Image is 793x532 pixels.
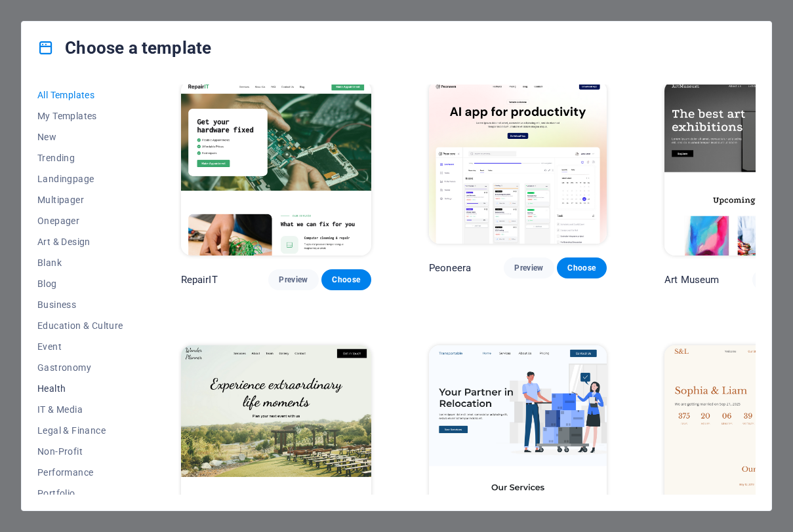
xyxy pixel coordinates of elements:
[514,263,543,273] span: Preview
[37,357,123,378] button: Gastronomy
[37,210,123,231] button: Onepager
[37,315,123,336] button: Education & Culture
[268,269,318,290] button: Preview
[37,299,123,310] span: Business
[181,345,371,521] img: Wonder Planner
[37,147,123,168] button: Trending
[37,105,123,126] button: My Templates
[37,273,123,294] button: Blog
[37,195,123,205] span: Multipager
[37,467,123,478] span: Performance
[37,336,123,357] button: Event
[37,126,123,147] button: New
[37,257,123,268] span: Blank
[429,345,607,509] img: Transportable
[37,320,123,331] span: Education & Culture
[37,483,123,504] button: Portfolio
[37,174,123,184] span: Landingpage
[37,294,123,315] button: Business
[37,420,123,441] button: Legal & Finance
[37,231,123,252] button: Art & Design
[181,81,371,256] img: RepairIT
[37,404,123,415] span: IT & Media
[429,81,607,244] img: Peoneera
[37,341,123,352] span: Event
[37,488,123,499] span: Portfolio
[37,216,123,226] span: Onepager
[504,257,554,278] button: Preview
[37,132,123,142] span: New
[664,273,719,286] p: Art Museum
[37,237,123,247] span: Art & Design
[37,362,123,373] span: Gastronomy
[321,269,371,290] button: Choose
[181,273,218,286] p: RepairIT
[279,275,308,285] span: Preview
[37,378,123,399] button: Health
[37,278,123,289] span: Blog
[567,263,596,273] span: Choose
[37,252,123,273] button: Blank
[37,189,123,210] button: Multipager
[37,425,123,436] span: Legal & Finance
[37,441,123,462] button: Non-Profit
[37,111,123,121] span: My Templates
[37,153,123,163] span: Trending
[37,168,123,189] button: Landingpage
[37,90,123,100] span: All Templates
[429,261,471,275] p: Peoneera
[37,383,123,394] span: Health
[557,257,607,278] button: Choose
[37,462,123,483] button: Performance
[37,446,123,457] span: Non-Profit
[37,399,123,420] button: IT & Media
[37,37,211,58] h4: Choose a template
[37,85,123,105] button: All Templates
[332,275,361,285] span: Choose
